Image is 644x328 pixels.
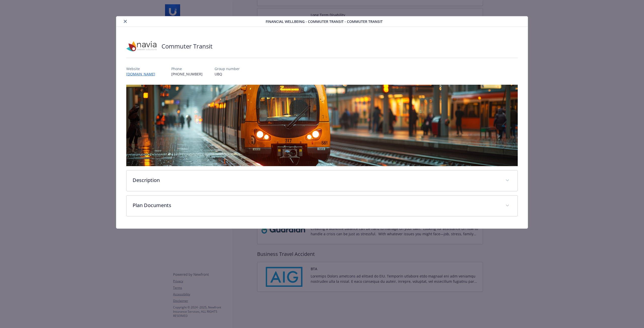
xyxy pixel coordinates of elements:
h2: Commuter Transit [162,42,213,51]
p: Phone [171,66,203,71]
p: Website [126,66,159,71]
img: banner [126,85,518,166]
span: Financial Wellbeing - Commuter Transit - Commuter Transit [266,19,383,24]
div: details for plan Financial Wellbeing - Commuter Transit - Commuter Transit [64,16,580,229]
div: Plan Documents [127,196,517,216]
button: close [122,18,128,24]
img: Navia Benefit Solutions [126,39,156,54]
p: Group number [215,66,240,71]
p: Description [133,176,499,184]
div: Description [127,170,517,191]
a: [DOMAIN_NAME] [126,72,159,76]
p: [PHONE_NUMBER] [171,71,203,77]
p: UBQ [215,71,240,77]
p: Plan Documents [133,202,499,209]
